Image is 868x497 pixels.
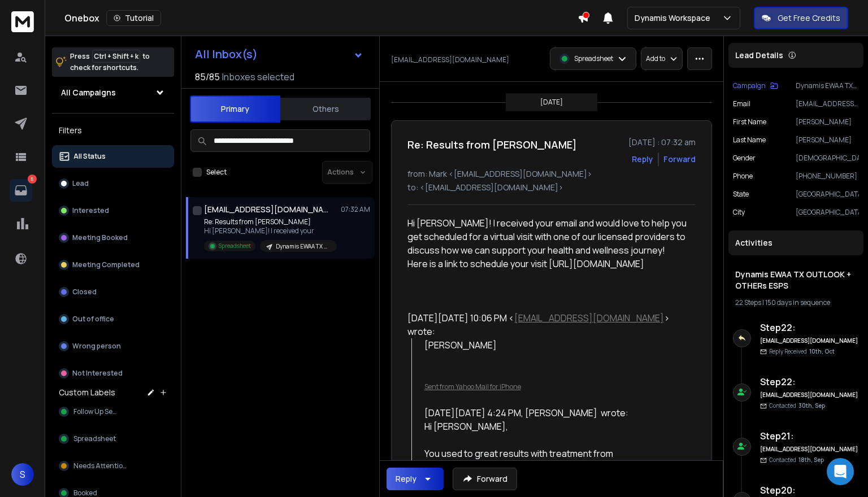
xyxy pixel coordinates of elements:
button: All Campaigns [52,81,174,104]
button: Meeting Booked [52,226,174,249]
p: All Status [73,152,106,161]
p: [EMAIL_ADDRESS][DOMAIN_NAME] [391,55,509,64]
p: Wrong person [72,342,121,351]
a: 5 [10,179,32,202]
div: Hi [PERSON_NAME]! I received your email and would love to help you get scheduled for a virtual vi... [407,216,687,271]
p: [GEOGRAPHIC_DATA] [796,208,859,217]
span: Follow Up Sent [73,407,120,416]
p: Contacted [769,402,825,410]
button: Meeting Completed [52,254,174,276]
p: to: <[EMAIL_ADDRESS][DOMAIN_NAME]> [407,182,696,193]
a: [EMAIL_ADDRESS][DOMAIN_NAME] [514,312,664,324]
button: Forward [453,468,517,490]
div: Onebox [64,10,578,26]
h6: Step 20 : [760,483,859,497]
p: 5 [28,175,37,184]
h3: Filters [52,123,174,138]
div: [DATE][DATE] 10:06 PM < > wrote: [407,311,687,338]
p: Dynamis EWAA TX OUTLOOK + OTHERs ESPS [276,242,330,251]
span: 85 / 85 [195,70,220,84]
p: [DEMOGRAPHIC_DATA] [796,154,859,163]
button: Follow Up Sent [52,400,174,423]
button: S [11,463,34,486]
p: Contacted [769,456,824,464]
p: [EMAIL_ADDRESS][DOMAIN_NAME] [796,99,859,108]
span: 30th, Sep [798,402,825,409]
p: Reply Received [769,347,835,356]
button: All Status [52,145,174,168]
span: 18th, Sep [798,456,824,464]
p: [PERSON_NAME] [796,117,859,127]
h6: [EMAIL_ADDRESS][DOMAIN_NAME] [760,391,859,399]
p: Closed [72,287,97,297]
div: Forward [663,154,696,165]
button: Needs Attention [52,455,174,477]
p: City [733,208,745,217]
p: 07:32 AM [341,205,370,214]
p: Hi [PERSON_NAME]! I received your [204,226,337,236]
p: Dynamis Workspace [635,12,715,24]
button: All Inbox(s) [186,43,372,66]
button: Wrong person [52,335,174,358]
p: Out of office [72,315,114,324]
p: Campaign [733,81,766,90]
p: Add to [646,54,665,63]
button: Primary [190,95,280,123]
div: Reply [396,473,416,485]
button: Closed [52,281,174,303]
button: Campaign [733,81,778,90]
span: 150 days in sequence [765,298,830,307]
button: Spreadsheet [52,428,174,450]
a: Sent from Yahoo Mail for iPhone [424,382,521,391]
span: Needs Attention [73,461,127,470]
p: Last Name [733,136,766,145]
p: Not Interested [72,369,123,378]
p: Phone [733,172,753,181]
button: Interested [52,199,174,222]
p: Gender [733,154,756,163]
p: Lead Details [735,50,783,61]
button: Tutorial [106,10,161,26]
h1: Re: Results from [PERSON_NAME] [407,137,577,152]
div: [DATE][DATE] 4:24 PM, [PERSON_NAME] wrote: [424,406,687,420]
h1: All Inbox(s) [195,49,258,60]
h6: [EMAIL_ADDRESS][DOMAIN_NAME] [760,337,859,345]
h6: [EMAIL_ADDRESS][DOMAIN_NAME] [760,445,859,454]
p: Email [733,99,750,108]
button: Not Interested [52,362,174,385]
h3: Custom Labels [59,387,115,398]
p: Spreadsheet [219,242,251,250]
p: [PERSON_NAME] [796,136,859,145]
p: [DATE] : 07:32 am [628,137,696,148]
button: Out of office [52,308,174,330]
p: Meeting Booked [72,233,128,242]
span: 22 Steps [735,298,761,307]
div: Open Intercom Messenger [827,458,854,485]
div: Activities [728,230,863,255]
h1: Dynamis EWAA TX OUTLOOK + OTHERs ESPS [735,269,857,291]
p: Meeting Completed [72,260,140,269]
span: 10th, Oct [809,347,835,355]
label: Select [206,168,227,177]
p: [GEOGRAPHIC_DATA] [796,190,859,199]
button: Reply [387,468,444,490]
button: Reply [632,154,653,165]
p: Dynamis EWAA TX OUTLOOK + OTHERs ESPS [796,81,859,90]
h3: Inboxes selected [222,70,294,84]
button: Others [280,97,371,121]
p: State [733,190,749,199]
p: First Name [733,117,766,127]
p: Interested [72,206,109,215]
p: [DATE] [540,98,563,107]
p: Spreadsheet [574,54,613,63]
p: Re: Results from [PERSON_NAME] [204,217,337,226]
p: from: Mark <[EMAIL_ADDRESS][DOMAIN_NAME]> [407,168,696,180]
p: [PHONE_NUMBER] [796,172,859,181]
button: Lead [52,172,174,195]
h6: Step 21 : [760,429,859,443]
button: Get Free Credits [754,7,848,29]
p: Get Free Credits [778,12,840,24]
